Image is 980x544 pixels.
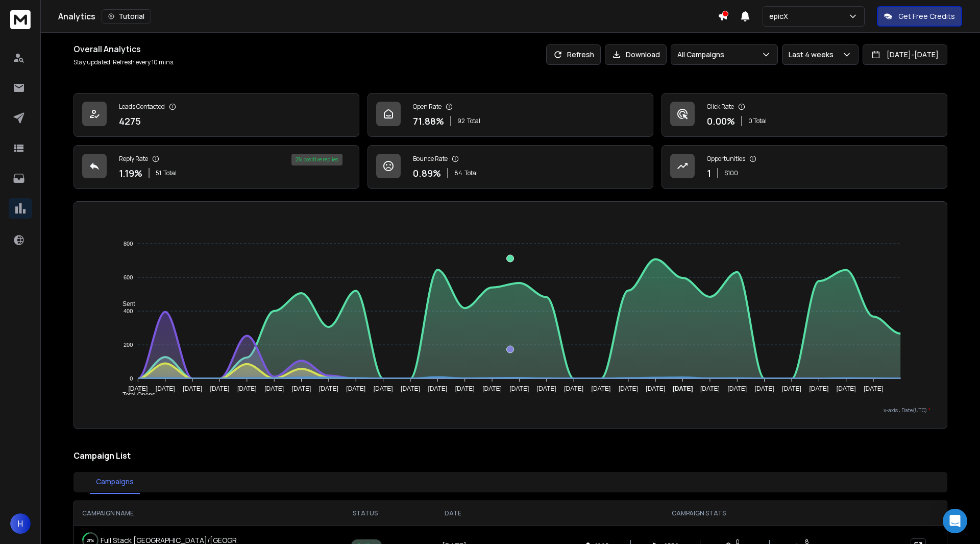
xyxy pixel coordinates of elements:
[626,50,660,60] p: Download
[183,385,202,392] tspan: [DATE]
[467,117,480,125] span: Total
[10,513,31,534] button: H
[567,50,594,60] p: Refresh
[367,93,653,137] a: Open Rate71.88%92Total
[413,155,448,163] p: Bounce Rate
[428,385,448,392] tspan: [DATE]
[73,43,175,55] h1: Overall Analytics
[73,450,947,462] h2: Campaign List
[291,154,342,165] div: 2 % positive replies
[700,385,720,392] tspan: [DATE]
[810,385,829,392] tspan: [DATE]
[724,169,738,177] p: $ 100
[677,50,728,60] p: All Campaigns
[565,385,584,392] tspan: [DATE]
[73,145,359,189] a: Reply Rate1.19%51Total2% positive replies
[210,385,230,392] tspan: [DATE]
[413,103,442,111] p: Open Rate
[769,11,792,21] p: epicX
[163,169,177,177] span: Total
[156,385,175,392] tspan: [DATE]
[707,103,734,111] p: Click Rate
[413,114,444,128] p: 71.88 %
[496,501,902,526] th: CAMPAIGN STATS
[115,391,155,398] span: Total Opens
[413,166,441,180] p: 0.89 %
[782,385,801,392] tspan: [DATE]
[410,501,496,526] th: DATE
[898,11,955,21] p: Get Free Credits
[863,44,947,65] button: [DATE]-[DATE]
[102,9,151,23] button: Tutorial
[592,385,611,392] tspan: [DATE]
[707,166,711,180] p: 1
[537,385,556,392] tspan: [DATE]
[789,50,838,60] p: Last 4 weeks
[124,241,133,247] tspan: 800
[707,114,735,128] p: 0.00 %
[455,385,475,392] tspan: [DATE]
[156,169,161,177] span: 51
[605,44,667,65] button: Download
[319,385,338,392] tspan: [DATE]
[119,114,141,128] p: 4275
[401,385,420,392] tspan: [DATE]
[265,385,284,392] tspan: [DATE]
[619,385,638,392] tspan: [DATE]
[292,385,311,392] tspan: [DATE]
[90,407,930,414] p: x-axis : Date(UTC)
[661,93,947,137] a: Click Rate0.00%0 Total
[837,385,856,392] tspan: [DATE]
[129,385,148,392] tspan: [DATE]
[321,501,410,526] th: STATUS
[728,385,747,392] tspan: [DATE]
[119,103,165,111] p: Leads Contacted
[73,93,359,137] a: Leads Contacted4275
[124,342,133,348] tspan: 200
[707,155,745,163] p: Opportunities
[748,117,767,125] p: 0 Total
[90,470,140,494] button: Campaigns
[374,385,393,392] tspan: [DATE]
[124,308,133,314] tspan: 400
[367,145,653,189] a: Bounce Rate0.89%84Total
[347,385,366,392] tspan: [DATE]
[482,385,502,392] tspan: [DATE]
[119,166,142,180] p: 1.19 %
[673,385,693,392] tspan: [DATE]
[464,169,478,177] span: Total
[119,155,148,163] p: Reply Rate
[661,145,947,189] a: Opportunities1$100
[454,169,462,177] span: 84
[124,274,133,280] tspan: 600
[755,385,774,392] tspan: [DATE]
[646,385,666,392] tspan: [DATE]
[943,509,967,533] div: Open Intercom Messenger
[864,385,883,392] tspan: [DATE]
[237,385,257,392] tspan: [DATE]
[74,501,321,526] th: CAMPAIGN NAME
[510,385,529,392] tspan: [DATE]
[58,9,718,23] div: Analytics
[457,117,465,125] span: 92
[73,58,175,66] p: Stay updated! Refresh every 10 mins.
[115,300,135,308] span: Sent
[130,375,133,382] tspan: 0
[546,44,601,65] button: Refresh
[877,6,962,27] button: Get Free Credits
